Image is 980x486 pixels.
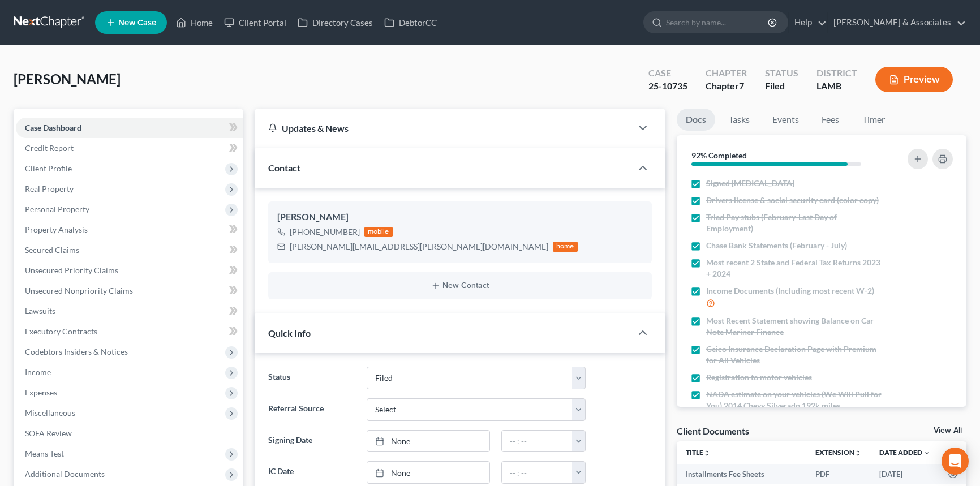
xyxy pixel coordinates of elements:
a: Lawsuits [16,301,243,321]
span: Income Documents (Including most recent W-2) [706,285,874,296]
div: Client Documents [677,425,749,437]
strong: 92% Completed [691,150,747,160]
a: Case Dashboard [16,118,243,138]
div: LAMB [816,80,857,93]
span: Income [25,367,51,377]
span: Unsecured Priority Claims [25,265,118,275]
span: Most Recent Statement showing Balance on Car Note Mariner Finance [706,315,884,338]
span: Real Property [25,184,74,193]
span: Executory Contracts [25,326,97,336]
i: unfold_more [854,450,861,457]
label: IC Date [263,461,361,484]
a: DebtorCC [379,12,442,33]
span: NADA estimate on your vehicles (We Will Pull for You) 2014 Chevy Silverado 192k miles [706,389,884,411]
span: Signed [MEDICAL_DATA] [706,178,794,189]
div: [PHONE_NUMBER] [290,226,360,238]
a: Fees [813,109,849,131]
span: Case Dashboard [25,123,81,132]
a: SOFA Review [16,423,243,444]
span: SOFA Review [25,428,72,438]
div: Case [648,67,687,80]
a: Date Added expand_more [879,448,930,457]
a: [PERSON_NAME] & Associates [828,12,966,33]
a: Timer [853,109,894,131]
span: Miscellaneous [25,408,75,418]
button: Preview [875,67,953,92]
i: unfold_more [703,450,710,457]
td: Installments Fee Sheets [677,464,807,484]
a: Events [763,109,808,131]
div: Filed [765,80,798,93]
a: Executory Contracts [16,321,243,342]
div: District [816,67,857,80]
span: New Case [118,19,156,27]
a: Home [170,12,218,33]
a: Unsecured Priority Claims [16,260,243,281]
td: PDF [806,464,870,484]
a: None [367,462,489,483]
i: expand_more [923,450,930,457]
a: Docs [677,109,715,131]
span: Drivers license & social security card (color copy) [706,195,879,206]
span: Additional Documents [25,469,105,479]
span: [PERSON_NAME] [14,71,121,87]
a: Secured Claims [16,240,243,260]
span: Secured Claims [25,245,79,255]
a: Client Portal [218,12,292,33]
span: Means Test [25,449,64,458]
span: 7 [739,80,744,91]
a: Extensionunfold_more [815,448,861,457]
a: Unsecured Nonpriority Claims [16,281,243,301]
span: Most recent 2 State and Federal Tax Returns 2023 + 2024 [706,257,884,279]
div: [PERSON_NAME][EMAIL_ADDRESS][PERSON_NAME][DOMAIN_NAME] [290,241,548,252]
span: Contact [268,162,300,173]
button: New Contact [277,281,643,290]
div: home [553,242,578,252]
span: Lawsuits [25,306,55,316]
input: Search by name... [666,12,770,33]
span: Credit Report [25,143,74,153]
span: Triad Pay stubs (February-Last Day of Employment) [706,212,884,234]
div: [PERSON_NAME] [277,210,643,224]
div: Chapter [706,67,747,80]
div: Open Intercom Messenger [942,448,969,475]
input: -- : -- [502,462,573,483]
span: Expenses [25,388,57,397]
span: Codebtors Insiders & Notices [25,347,128,356]
a: Property Analysis [16,220,243,240]
span: Personal Property [25,204,89,214]
div: Status [765,67,798,80]
span: Chase Bank Statements (February - July) [706,240,847,251]
span: Client Profile [25,164,72,173]
a: Credit Report [16,138,243,158]
a: Titleunfold_more [686,448,710,457]
label: Status [263,367,361,389]
td: [DATE] [870,464,939,484]
label: Signing Date [263,430,361,453]
div: 25-10735 [648,80,687,93]
a: Help [789,12,827,33]
span: Registration to motor vehicles [706,372,812,383]
span: Property Analysis [25,225,88,234]
input: -- : -- [502,431,573,452]
a: Directory Cases [292,12,379,33]
div: mobile [364,227,393,237]
div: Chapter [706,80,747,93]
span: Geico Insurance Declaration Page with Premium for All Vehicles [706,343,884,366]
label: Referral Source [263,398,361,421]
a: View All [934,427,962,435]
div: Updates & News [268,122,618,134]
a: Tasks [720,109,759,131]
a: None [367,431,489,452]
span: Quick Info [268,328,311,338]
span: Unsecured Nonpriority Claims [25,286,133,295]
